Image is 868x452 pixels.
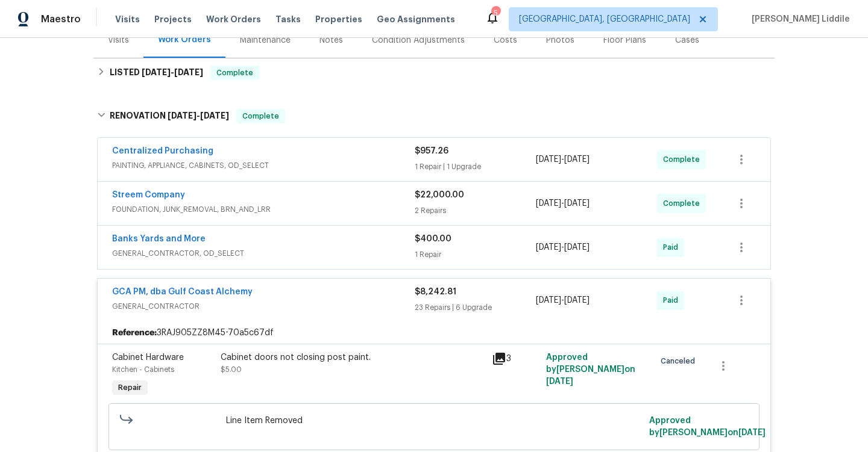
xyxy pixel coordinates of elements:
span: [DATE] [200,111,229,120]
span: [DATE] [564,243,590,252]
span: [DATE] [142,68,171,76]
span: $8,242.81 [415,288,456,296]
span: Complete [663,197,705,209]
div: Work Orders [158,34,211,46]
span: - [536,197,590,209]
div: Costs [494,34,517,46]
span: - [536,241,590,253]
span: Maestro [41,13,81,25]
span: Cabinet Hardware [112,353,184,362]
span: Visits [115,13,140,25]
span: Projects [154,13,192,25]
div: Cases [675,34,699,46]
span: PAINTING, APPLIANCE, CABINETS, OD_SELECT [112,159,415,172]
div: Floor Plans [603,34,646,46]
div: Notes [319,34,343,46]
span: [DATE] [536,243,561,252]
div: 3RAJ905ZZ8M45-70a5c67df [98,322,770,344]
span: [DATE] [564,296,590,305]
span: Complete [663,153,705,166]
span: [DATE] [738,429,766,437]
span: - [536,153,590,166]
span: Complete [237,110,284,122]
span: GENERAL_CONTRACTOR [112,300,415,312]
span: FOUNDATION, JUNK_REMOVAL, BRN_AND_LRR [112,203,415,215]
span: - [142,68,203,76]
span: $5.00 [221,366,242,373]
span: Paid [663,241,683,253]
span: $400.00 [415,235,451,243]
a: Centralized Purchasing [112,147,213,155]
span: Canceled [661,355,700,367]
span: Work Orders [206,13,261,25]
a: GCA PM, dba Gulf Coast Alchemy [112,288,253,296]
span: - [168,111,229,120]
span: [GEOGRAPHIC_DATA], [GEOGRAPHIC_DATA] [519,13,690,25]
h6: RENOVATION [110,109,229,123]
span: Complete [212,67,258,79]
span: - [536,294,590,306]
span: [DATE] [546,377,573,386]
span: [DATE] [536,155,561,164]
div: 1 Repair | 1 Upgrade [415,161,536,173]
span: $957.26 [415,147,448,155]
a: Streem Company [112,191,185,199]
span: Kitchen - Cabinets [112,366,174,373]
div: LISTED [DATE]-[DATE]Complete [93,58,775,87]
b: Reference: [112,327,157,339]
span: Geo Assignments [377,13,455,25]
div: Cabinet doors not closing post paint. [221,351,485,364]
div: 5 [491,7,500,19]
div: Photos [546,34,574,46]
span: Approved by [PERSON_NAME] on [649,416,766,437]
div: Visits [108,34,129,46]
span: [DATE] [174,68,203,76]
span: Paid [663,294,683,306]
div: 23 Repairs | 6 Upgrade [415,302,536,314]
span: [DATE] [168,111,197,120]
div: Condition Adjustments [372,34,465,46]
span: Repair [113,382,146,394]
div: 1 Repair [415,249,536,261]
span: $22,000.00 [415,191,464,199]
a: Banks Yards and More [112,235,206,243]
span: Properties [315,13,362,25]
div: 2 Repairs [415,205,536,217]
span: GENERAL_CONTRACTOR, OD_SELECT [112,247,415,259]
div: 3 [492,351,539,366]
span: Line Item Removed [226,415,643,427]
span: [DATE] [564,155,590,164]
span: [DATE] [536,296,561,305]
span: [DATE] [536,199,561,208]
h6: LISTED [110,66,203,80]
span: Tasks [275,15,301,23]
div: Maintenance [240,34,291,46]
span: [DATE] [564,199,590,208]
div: RENOVATION [DATE]-[DATE]Complete [93,97,775,135]
span: Approved by [PERSON_NAME] on [546,353,635,386]
span: [PERSON_NAME] Liddile [747,13,850,25]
